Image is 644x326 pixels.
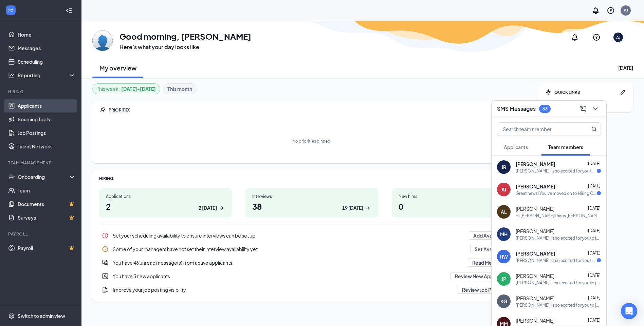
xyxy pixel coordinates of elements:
div: AJ [624,7,628,13]
div: New hires [399,193,518,199]
span: [PERSON_NAME] [516,272,554,279]
span: [DATE] [588,318,601,323]
div: Reporting [18,72,76,79]
svg: ComposeMessage [579,105,587,113]
div: Hiring [8,89,74,95]
div: Onboarding [18,174,70,180]
a: DocumentAddImprove your job posting visibilityReview Job PostingsPin [99,283,525,297]
div: Hi [PERSON_NAME] this is [PERSON_NAME] GM at your store, anything work related plz txt or call me... [516,213,601,219]
span: [PERSON_NAME] [516,183,555,190]
a: Home [18,28,76,41]
svg: ChevronDown [591,105,600,113]
div: Applications [106,193,225,199]
div: HW [500,253,508,260]
span: [DATE] [588,295,601,300]
svg: Info [102,232,109,239]
div: PRIORITIES [109,107,525,113]
div: Set your scheduling availability to ensure interviews can be set up [113,232,465,239]
svg: ArrowRight [218,205,225,211]
a: Team [18,184,76,197]
div: Great news! You've moved on to Hiring Complete, the next stage of the application. We'll reach ou... [516,190,597,196]
a: Scheduling [18,55,76,68]
div: MH [500,231,508,238]
b: This month [167,85,192,93]
span: [DATE] [588,250,601,256]
svg: QuestionInfo [607,6,615,15]
span: [PERSON_NAME] [516,205,554,212]
svg: WorkstreamLogo [7,7,14,14]
a: Applicants [18,99,76,113]
span: Applicants [504,144,528,150]
div: Set your scheduling availability to ensure interviews can be set up [99,229,525,242]
a: DoubleChatActiveYou have 46 unread message(s) from active applicantsRead MessagesPin [99,256,525,269]
button: ComposeMessage [578,103,589,114]
div: Switch to admin view [18,312,65,319]
span: Team members [548,144,583,150]
div: Team Management [8,160,74,166]
div: You have 3 new applicants [99,269,525,283]
button: Set Availability [470,245,512,253]
div: [PERSON_NAME]' is so excited for you to join our team! Do you know anyone else who might be inter... [516,235,601,241]
b: [DATE] - [DATE] [121,85,156,93]
svg: Pin [99,106,106,113]
h2: My overview [99,64,136,72]
a: New hires00 [DATE]ArrowRight [392,188,525,218]
h3: Here’s what your day looks like [119,43,251,51]
div: You have 3 new applicants [113,273,446,280]
div: Interviews [252,193,371,199]
a: Interviews3819 [DATE]ArrowRight [245,188,378,218]
a: UserEntityYou have 3 new applicantsReview New ApplicantsPin [99,269,525,283]
div: KG [500,298,507,305]
span: [PERSON_NAME] [516,317,554,324]
svg: QuestionInfo [592,33,601,41]
span: [PERSON_NAME] [516,250,555,257]
svg: Pen [620,89,626,96]
button: ChevronDown [590,103,601,114]
div: Open Intercom Messenger [621,303,637,319]
span: [PERSON_NAME] [516,295,554,302]
h3: SMS Messages [497,105,536,113]
div: Improve your job posting visibility [113,286,454,293]
button: Review Job Postings [458,286,512,294]
div: HIRING [99,176,525,181]
svg: Notifications [571,33,579,41]
svg: UserCheck [8,174,15,180]
div: You have 46 unread message(s) from active applicants [113,259,464,266]
div: Payroll [8,231,74,237]
h1: 2 [106,201,225,212]
div: 19 [DATE] [342,204,363,211]
svg: MagnifyingGlass [591,126,597,132]
a: SurveysCrown [18,211,76,224]
a: Talent Network [18,140,76,153]
div: [DATE] [618,64,633,71]
span: [DATE] [588,183,601,188]
div: AI [501,186,506,193]
a: Applications22 [DATE]ArrowRight [99,188,232,218]
a: InfoSome of your managers have not set their interview availability yetSet AvailabilityPin [99,242,525,256]
span: [DATE] [588,206,601,211]
svg: DocumentAdd [102,286,109,293]
svg: DoubleChatActive [102,259,109,266]
a: DocumentsCrown [18,197,76,211]
h1: 38 [252,201,371,212]
svg: Info [102,246,109,252]
div: You have 46 unread message(s) from active applicants [99,256,525,269]
a: Job Postings [18,126,76,140]
a: InfoSet your scheduling availability to ensure interviews can be set upAdd AvailabilityPin [99,229,525,242]
h1: 0 [399,201,518,212]
button: Review New Applicants [450,272,512,280]
span: [DATE] [588,228,601,233]
img: Anton Jayakodiarachchige [92,30,113,51]
span: [PERSON_NAME] [516,161,555,167]
div: [PERSON_NAME]' is so excited for you to join our team! Do you know anyone else who might be inter... [516,302,601,308]
div: AL [501,208,507,215]
div: JP [501,276,506,282]
svg: Notifications [592,6,600,15]
span: [DATE] [588,161,601,166]
a: PayrollCrown [18,241,76,255]
svg: ArrowRight [365,205,371,211]
div: Improve your job posting visibility [99,283,525,297]
svg: UserEntity [102,273,109,280]
a: Sourcing Tools [18,113,76,126]
h1: Good morning, [PERSON_NAME] [119,30,251,42]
